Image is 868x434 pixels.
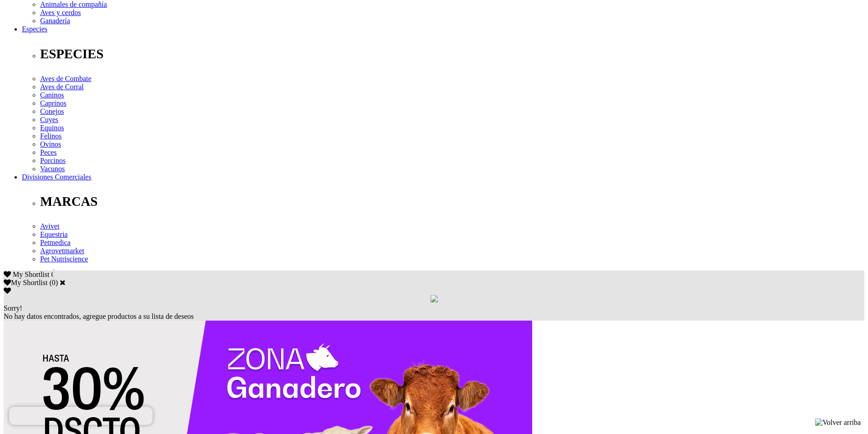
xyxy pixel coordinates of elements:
[40,247,84,255] a: Agrovetmarket
[49,279,58,286] span: ( )
[431,295,438,302] img: loading.gif
[40,230,67,238] a: Equestria
[52,279,56,286] label: 0
[40,9,81,16] a: Aves y cerdos
[40,148,56,156] a: Peces
[40,165,65,173] a: Vacunos
[40,157,66,164] a: Porcinos
[40,91,64,99] a: Caninos
[22,173,91,181] a: Divisiones Comerciales
[13,271,49,278] span: My Shortlist
[40,99,67,107] a: Caprinos
[22,25,47,33] a: Especies
[40,17,70,25] a: Ganadería
[4,304,864,321] div: No hay datos encontrados, agregue productos a su lista de deseos
[815,419,861,427] img: Volver arriba
[40,0,107,8] a: Animales de compañía
[40,222,59,230] a: Avivet
[40,194,864,209] p: MARCAS
[40,132,62,140] a: Felinos
[40,124,64,132] a: Equinos
[60,279,66,286] a: Cerrar
[40,83,84,91] a: Aves de Corral
[40,46,864,61] p: ESPECIES
[40,107,64,115] a: Conejos
[4,304,22,312] span: Sorry!
[4,279,47,286] label: My Shortlist
[40,255,88,263] a: Pet Nutriscience
[40,75,92,82] a: Aves de Combate
[9,407,153,425] iframe: Brevo live chat
[40,239,71,246] a: Petmedica
[40,140,61,148] a: Ovinos
[51,271,55,278] span: 0
[40,116,58,123] a: Cuyes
